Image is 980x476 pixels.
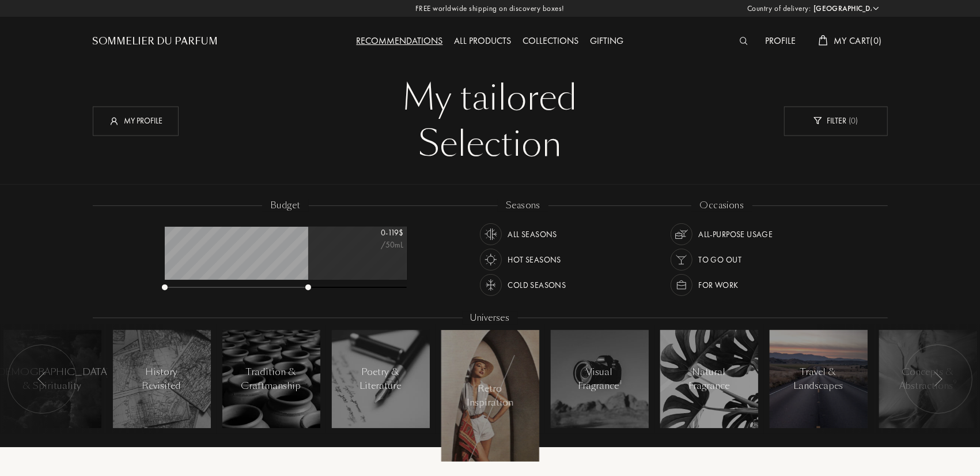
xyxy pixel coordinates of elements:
[462,312,517,325] div: Universes
[93,35,218,48] a: Sommelier du Parfum
[784,106,888,136] div: Filter
[684,365,733,393] div: Natural Fragrance
[351,35,449,47] a: Recommendations
[585,34,630,49] div: Gifting
[933,372,943,387] img: arr_left.svg
[241,365,301,393] div: Tradition & Craftmanship
[819,35,828,46] img: cart_white.svg
[483,226,499,242] img: usage_season_average_white.svg
[691,199,752,212] div: occasions
[813,117,822,125] img: new_filter_w.svg
[872,4,880,13] img: arrow_w.png
[466,382,514,410] div: Retro Inspiration
[585,35,630,47] a: Gifting
[698,274,738,296] div: For Work
[37,372,47,387] img: arr_left.svg
[101,75,879,121] div: My tailored
[508,249,561,271] div: Hot Seasons
[517,34,585,49] div: Collections
[351,34,449,49] div: Recommendations
[483,277,499,293] img: usage_season_cold_white.svg
[483,252,499,268] img: usage_season_hot_white.svg
[759,35,801,47] a: Profile
[449,35,517,47] a: All products
[794,365,843,393] div: Travel & Landscapes
[673,252,690,268] img: usage_occasion_party_white.svg
[834,35,881,47] span: My Cart ( 0 )
[759,34,801,49] div: Profile
[575,365,624,393] div: Visual Fragrance
[508,274,566,296] div: Cold Seasons
[846,115,858,126] span: ( 0 )
[508,223,557,245] div: All Seasons
[101,121,879,167] div: Selection
[93,106,179,136] div: My profile
[698,223,773,245] div: All-purpose Usage
[517,35,585,47] a: Collections
[673,277,690,293] img: usage_occasion_work_white.svg
[449,34,517,49] div: All products
[673,226,690,242] img: usage_occasion_all_white.svg
[619,378,622,387] span: 1
[346,227,404,239] div: 0 - 119 $
[747,3,811,14] span: Country of delivery:
[698,249,741,271] div: To go Out
[356,365,405,393] div: Poetry & Literature
[346,239,404,251] div: /50mL
[262,199,309,212] div: budget
[498,199,548,212] div: seasons
[740,37,748,45] img: search_icn_white.svg
[108,115,120,126] img: profil_icn_w.svg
